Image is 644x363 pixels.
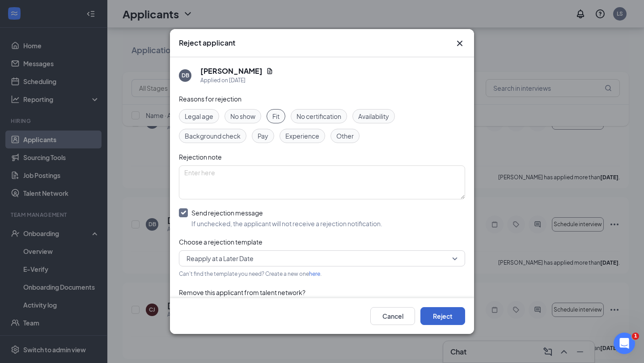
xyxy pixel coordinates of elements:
[186,252,254,265] span: Reapply at a Later Date
[230,111,255,121] span: No show
[185,111,213,121] span: Legal age
[179,38,235,48] h3: Reject applicant
[182,72,189,79] div: DB
[614,333,635,354] iframe: Intercom live chat
[272,111,280,121] span: Fit
[309,270,320,277] a: here
[358,111,389,121] span: Availability
[336,131,354,141] span: Other
[454,38,465,49] button: Close
[179,238,263,246] span: Choose a rejection template
[185,131,241,141] span: Background check
[179,270,322,277] span: Can't find the template you need? Create a new one .
[297,111,341,121] span: No certification
[632,333,639,340] span: 1
[370,307,415,325] button: Cancel
[179,288,305,296] span: Remove this applicant from talent network?
[285,131,319,141] span: Experience
[266,68,273,75] svg: Document
[420,307,465,325] button: Reject
[179,153,222,161] span: Rejection note
[454,38,465,49] svg: Cross
[200,66,263,76] h5: [PERSON_NAME]
[258,131,268,141] span: Pay
[200,76,273,85] div: Applied on [DATE]
[179,95,241,103] span: Reasons for rejection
